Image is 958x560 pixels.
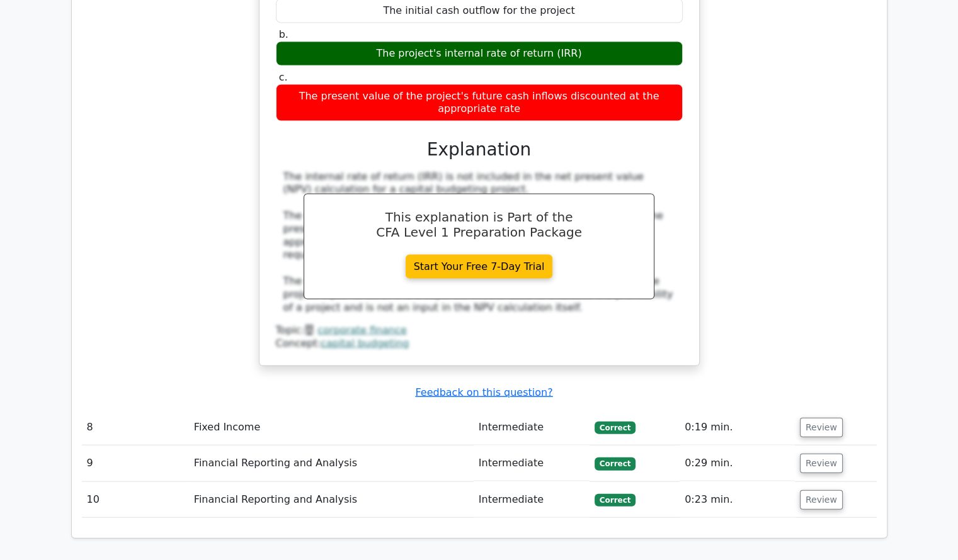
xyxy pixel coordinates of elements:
span: b. [279,28,288,40]
td: 10 [82,482,189,518]
a: capital budgeting [321,337,409,349]
span: Correct [595,457,636,470]
div: The internal rate of return (IRR) is not included in the net present value (NPV) calculation for ... [283,171,675,315]
div: The project's internal rate of return (IRR) [276,42,683,66]
span: Correct [595,494,636,507]
a: corporate finance [317,324,407,336]
td: 8 [82,410,189,445]
div: The present value of the project's future cash inflows discounted at the appropriate rate [276,84,683,122]
td: 0:23 min. [680,482,795,518]
a: Feedback on this question? [415,386,552,398]
td: Fixed Income [189,410,474,445]
td: 0:19 min. [680,410,795,445]
a: Start Your Free 7-Day Trial [406,255,553,279]
td: Financial Reporting and Analysis [189,482,474,518]
td: Intermediate [474,410,590,445]
div: Topic: [276,324,683,337]
button: Review [800,490,843,510]
td: Intermediate [474,445,590,481]
td: Intermediate [474,482,590,518]
span: Correct [595,422,636,434]
button: Review [800,418,843,437]
td: 0:29 min. [680,445,795,481]
button: Review [800,454,843,473]
td: Financial Reporting and Analysis [189,445,474,481]
td: 9 [82,445,189,481]
h3: Explanation [283,139,675,160]
span: c. [279,71,288,83]
div: Concept: [276,337,683,350]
